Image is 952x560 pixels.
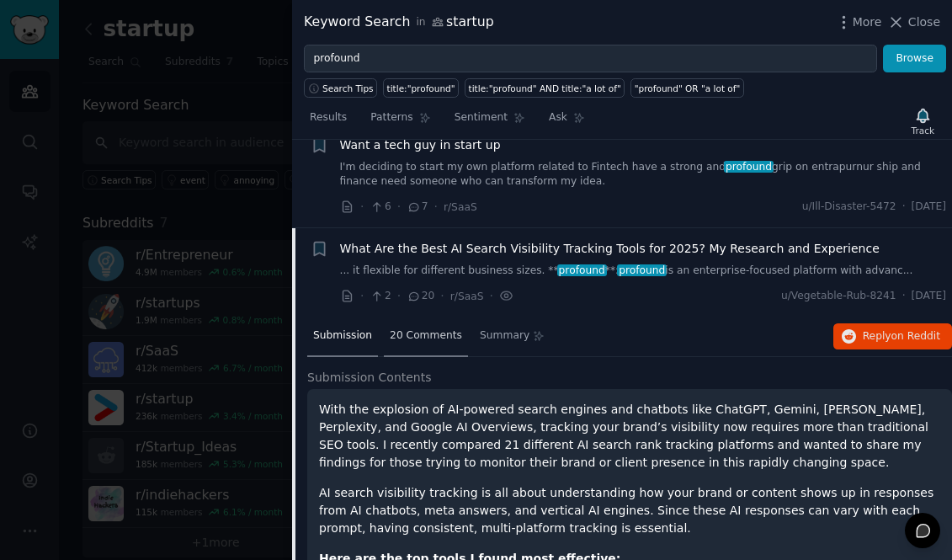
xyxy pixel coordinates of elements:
span: Close [908,13,940,31]
button: Track [906,104,940,139]
span: r/SaaS [444,201,477,213]
span: 6 [370,200,391,215]
span: Submission Contents [307,369,432,387]
span: on Reddit [891,330,940,342]
button: Close [887,13,940,31]
span: u/Vegetable-Rub-8241 [781,289,896,304]
span: Sentiment [455,110,508,125]
a: "profound" OR "a lot of" [630,78,744,98]
a: I'm deciding to start my own platform related to Fintech have a strong andprofoundgrip on entrapu... [340,160,947,189]
span: Submission [313,328,372,344]
span: Ask [549,110,567,125]
a: title:"profound" AND title:"a lot of" [465,78,625,98]
button: More [835,13,882,31]
div: Track [912,125,934,136]
span: Reply [863,329,940,344]
span: · [360,287,364,305]
span: u/Ill-Disaster-5472 [802,200,896,215]
input: Try a keyword related to your business [304,45,877,73]
span: [DATE] [912,289,946,304]
span: 2 [370,289,391,304]
span: Search Tips [322,83,374,94]
button: Browse [883,45,946,73]
span: 7 [407,200,428,215]
a: Sentiment [449,104,531,139]
span: r/SaaS [450,291,484,302]
span: 20 [407,289,434,304]
span: profound [557,264,607,276]
span: Summary [480,328,529,344]
span: · [902,289,906,304]
span: [DATE] [912,200,946,215]
span: · [397,198,401,216]
span: in [416,15,425,30]
p: AI search visibility tracking is all about understanding how your brand or content shows up in re... [319,484,940,537]
a: What Are the Best AI Search Visibility Tracking Tools for 2025? My Research and Experience [340,240,880,258]
span: · [360,198,364,216]
div: title:"profound" [387,83,455,94]
span: · [440,287,444,305]
span: profound [724,161,774,173]
a: Patterns [364,104,436,139]
span: · [489,287,492,305]
span: · [397,287,401,305]
div: "profound" OR "a lot of" [635,83,741,94]
a: ... it flexible for different business sizes. **profound**:profoundis an enterprise-focused platf... [340,264,947,279]
span: Results [310,110,347,125]
span: 20 Comments [390,328,462,344]
div: Keyword Search startup [304,12,494,33]
a: Results [304,104,353,139]
p: With the explosion of AI-powered search engines and chatbots like ChatGPT, Gemini, [PERSON_NAME],... [319,401,940,472]
span: · [434,198,438,216]
a: Ask [543,104,591,139]
div: title:"profound" AND title:"a lot of" [469,83,621,94]
span: profound [617,264,667,276]
a: title:"profound" [383,78,459,98]
a: Want a tech guy in start up [340,136,501,154]
button: Replyon Reddit [833,323,952,350]
span: · [902,200,906,215]
button: Search Tips [304,78,377,98]
span: Patterns [370,110,412,125]
span: More [853,13,882,31]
